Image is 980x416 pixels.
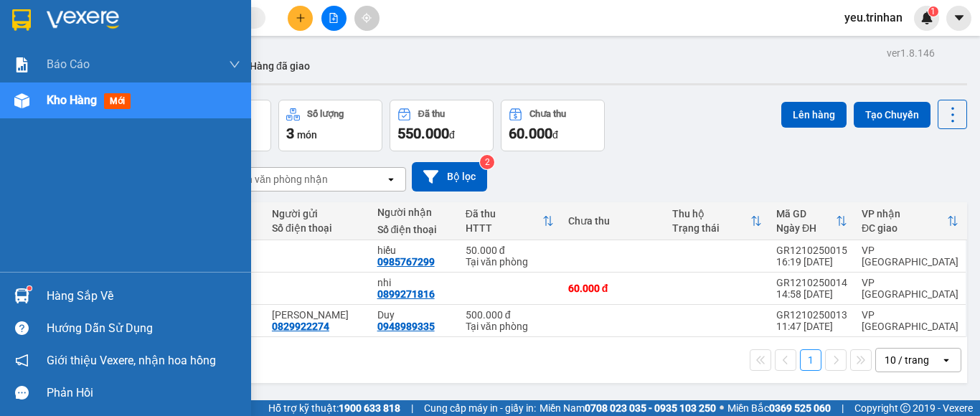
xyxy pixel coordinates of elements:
div: Chọn văn phòng nhận [229,172,328,186]
button: Đã thu550.000đ [390,100,494,151]
img: icon-new-feature [920,11,933,24]
span: caret-down [953,11,966,24]
div: VP nhận [862,208,947,219]
span: environment [83,34,94,46]
span: 1 [930,6,936,16]
div: Duy [377,309,451,321]
span: Giới thiệu Vexere, nhận hoa hồng [47,351,216,369]
div: ĐC giao [862,222,947,234]
svg: open [941,354,952,366]
button: Chưa thu60.000đ [501,100,605,151]
div: Mã GD [776,208,836,219]
li: 0983 44 7777 [6,67,273,85]
span: Miền Nam [540,400,716,416]
span: copyright [900,403,910,413]
svg: open [385,174,397,185]
div: 50.000 đ [466,245,554,256]
div: Hướng dẫn sử dụng [47,318,240,339]
img: warehouse-icon [14,288,29,303]
div: VP [GEOGRAPHIC_DATA] [862,245,958,268]
b: GỬI : VP Giá Rai [6,107,147,131]
span: | [411,400,413,416]
div: phạm kỷ [272,309,363,321]
button: plus [288,6,313,31]
div: Đã thu [466,208,542,219]
div: Số lượng [307,109,344,119]
div: 500.000 đ [466,309,554,321]
div: Số điện thoại [377,224,451,235]
div: Ngày ĐH [776,222,836,234]
div: 0948989335 [377,321,435,332]
strong: 0369 525 060 [769,402,831,414]
button: 1 [800,349,821,371]
div: Phản hồi [47,382,240,404]
span: notification [15,354,29,367]
div: Người gửi [272,208,363,219]
button: Lên hàng [781,102,847,128]
th: Toggle SortBy [769,202,854,240]
span: mới [104,93,131,109]
button: file-add [321,6,347,31]
div: VP [GEOGRAPHIC_DATA] [862,309,958,332]
div: 16:19 [DATE] [776,256,847,268]
button: Số lượng3món [278,100,382,151]
div: nhi [377,277,451,288]
img: logo-vxr [12,9,31,31]
div: Số điện thoại [272,222,363,234]
div: VP [GEOGRAPHIC_DATA] [862,277,958,300]
div: Thu hộ [672,208,750,219]
button: Tạo Chuyến [854,102,930,128]
button: caret-down [946,6,971,31]
span: file-add [329,13,339,23]
th: Toggle SortBy [458,202,561,240]
span: món [297,129,317,141]
div: 60.000 đ [568,283,658,294]
li: [STREET_ADDRESS][PERSON_NAME] [6,32,273,67]
span: đ [449,129,455,141]
div: Tại văn phòng [466,256,554,268]
span: down [229,59,240,70]
span: Hỗ trợ kỹ thuật: [268,400,400,416]
div: GR1210250014 [776,277,847,288]
div: 10 / trang [885,353,929,367]
span: 3 [286,125,294,142]
span: Kho hàng [47,93,97,107]
span: đ [552,129,558,141]
div: Người nhận [377,207,451,218]
span: Cung cấp máy in - giấy in: [424,400,536,416]
b: TRÍ NHÂN [83,9,155,27]
span: ⚪️ [720,405,724,411]
button: Hàng đã giao [238,49,321,83]
span: 550.000 [397,125,449,142]
span: 60.000 [509,125,552,142]
strong: 1900 633 818 [339,402,400,414]
div: Chưa thu [568,215,658,227]
span: Miền Bắc [727,400,831,416]
span: question-circle [15,321,29,335]
sup: 1 [27,286,32,290]
th: Toggle SortBy [854,202,966,240]
div: 0899271816 [377,288,435,300]
div: Tại văn phòng [466,321,554,332]
span: Báo cáo [47,55,90,73]
div: GR1210250015 [776,245,847,256]
span: aim [362,13,372,23]
strong: 0708 023 035 - 0935 103 250 [585,402,716,414]
span: | [842,400,844,416]
div: GR1210250013 [776,309,847,321]
div: 14:58 [DATE] [776,288,847,300]
span: phone [83,70,94,82]
span: message [15,386,29,400]
div: 0985767299 [377,256,435,268]
img: warehouse-icon [14,93,29,108]
img: solution-icon [14,57,29,72]
div: Trạng thái [672,222,750,234]
button: Bộ lọc [412,162,487,192]
button: aim [354,6,380,31]
div: 11:47 [DATE] [776,321,847,332]
div: Đã thu [418,109,445,119]
sup: 1 [928,6,938,16]
div: Chưa thu [529,109,566,119]
span: plus [296,13,306,23]
th: Toggle SortBy [665,202,769,240]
